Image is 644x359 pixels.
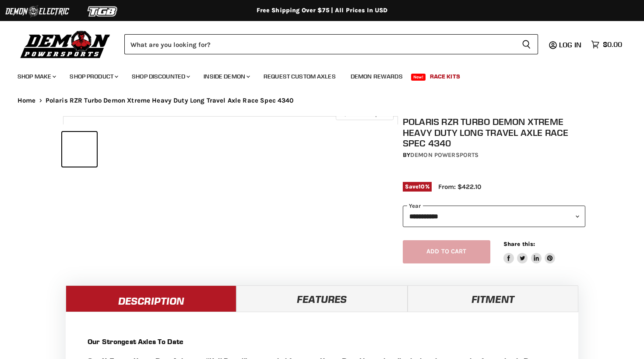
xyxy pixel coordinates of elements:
[46,97,294,104] span: Polaris RZR Turbo Demon Xtreme Heavy Duty Long Travel Axle Race Spec 4340
[62,132,97,167] button: IMAGE thumbnail
[515,34,538,54] button: Search
[18,97,36,104] a: Home
[236,285,407,312] a: Features
[11,68,61,85] a: Shop Make
[438,183,481,191] span: From: $422.10
[403,116,585,149] h1: Polaris RZR Turbo Demon Xtreme Heavy Duty Long Travel Axle Race Spec 4340
[4,3,70,20] img: Demon Electric Logo 2
[63,68,123,85] a: Shop Product
[411,74,426,81] span: New!
[408,285,578,312] a: Fitment
[410,151,479,159] a: Demon Powersports
[403,150,585,160] div: by
[559,40,581,49] span: Log in
[124,34,515,54] input: Search
[403,206,585,227] select: year
[125,68,195,85] a: Shop Discounted
[18,28,113,60] img: Demon Powersports
[66,285,236,312] a: Description
[340,110,389,117] span: Click to expand
[197,68,255,85] a: Inside Demon
[124,34,538,54] form: Product
[344,68,409,85] a: Demon Rewards
[70,3,136,20] img: TGB Logo 2
[555,41,587,49] a: Log in
[423,68,467,85] a: Race Kits
[11,64,620,85] ul: Main menu
[257,68,342,85] a: Request Custom Axles
[403,182,432,192] span: Save %
[419,183,425,190] span: 10
[603,40,622,49] span: $0.00
[587,38,626,51] a: $0.00
[503,240,556,263] aside: Share this:
[503,241,535,247] span: Share this:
